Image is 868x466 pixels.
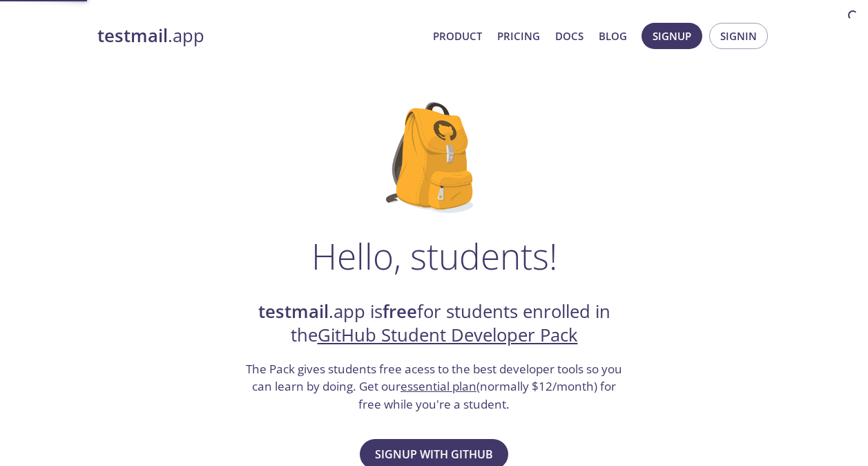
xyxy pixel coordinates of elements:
a: Pricing [497,27,540,45]
a: essential plan [401,378,476,394]
img: github-student-backpack.png [386,102,482,213]
strong: testmail [258,299,329,324]
h3: The Pack gives students free acess to the best developer tools so you can learn by doing. Get our... [244,360,624,413]
span: Signin [720,27,757,45]
span: Signup [653,27,691,45]
span: Signup with GitHub [375,445,493,464]
button: Signin [709,23,768,49]
a: Blog [599,27,627,45]
a: testmail.app [97,24,422,48]
a: GitHub Student Developer Pack [318,323,578,347]
strong: free [383,299,417,324]
h1: Hello, students! [311,235,557,277]
a: Product [433,27,482,45]
strong: testmail [97,24,168,48]
button: Signup [642,23,702,49]
h2: .app is for students enrolled in the [244,300,624,348]
a: Docs [555,27,584,45]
